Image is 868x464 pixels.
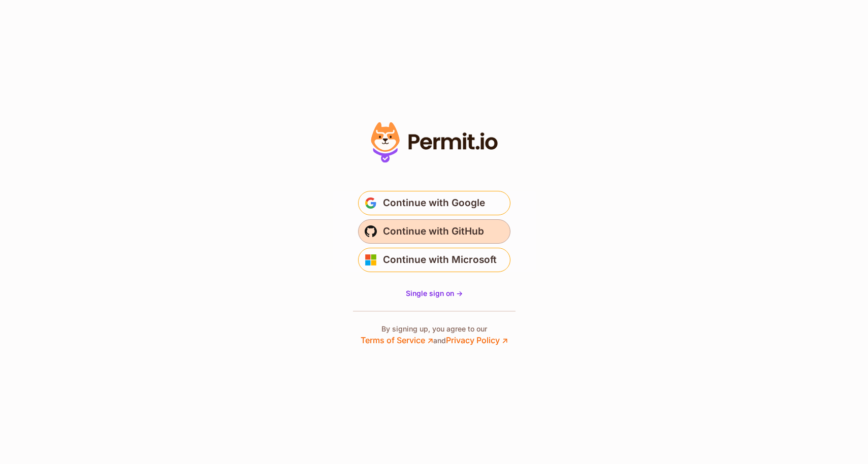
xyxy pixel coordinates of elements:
span: Single sign on -> [406,289,463,297]
span: Continue with Google [383,195,485,211]
a: Single sign on -> [406,288,463,299]
a: Privacy Policy ↗ [446,335,508,345]
span: Continue with GitHub [383,223,484,240]
a: Terms of Service ↗ [361,335,433,345]
p: By signing up, you agree to our and [361,324,508,346]
button: Continue with Microsoft [358,248,510,272]
span: Continue with Microsoft [383,252,497,268]
button: Continue with Google [358,191,510,215]
button: Continue with GitHub [358,219,510,244]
